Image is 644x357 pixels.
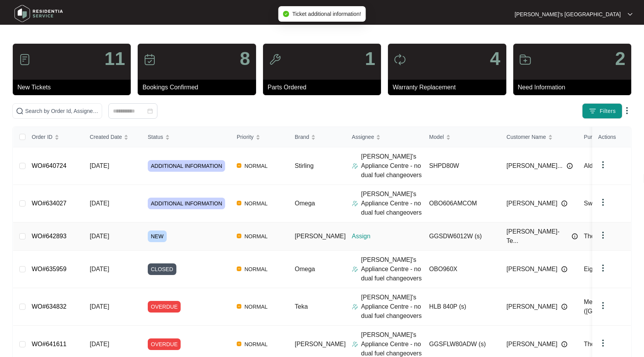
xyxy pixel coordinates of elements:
a: WO#642893 [32,233,67,239]
img: Vercel Logo [237,342,241,346]
img: dropdown arrow [598,301,608,310]
img: dropdown arrow [598,160,608,169]
span: NORMAL [241,265,271,274]
p: 4 [490,50,501,68]
p: Assign [352,232,423,241]
th: Order ID [26,127,84,147]
span: ADDITIONAL INFORMATION [148,198,225,209]
span: Eight Homes [584,266,620,272]
th: Status [142,127,231,147]
th: Created Date [84,127,142,147]
td: GGSDW6012W (s) [423,222,501,251]
span: Assignee [352,133,374,141]
span: Stirling [295,162,314,169]
p: [PERSON_NAME]'s Appliance Centre - no dual fuel changeovers [361,152,423,180]
th: Actions [592,127,631,147]
p: [PERSON_NAME]'s [GEOGRAPHIC_DATA] [515,10,621,18]
span: Customer Name [507,133,546,141]
th: Model [423,127,501,147]
span: [PERSON_NAME] [507,340,558,349]
span: Filters [600,107,616,115]
img: Vercel Logo [237,201,241,205]
p: [PERSON_NAME]'s Appliance Centre - no dual fuel changeovers [361,190,423,217]
img: Info icon [561,266,567,272]
span: [PERSON_NAME] [507,265,558,274]
img: filter icon [589,107,596,115]
img: Info icon [567,163,573,169]
span: Purchased From [584,133,624,141]
span: NORMAL [241,161,271,171]
span: [DATE] [90,200,109,207]
span: Order ID [32,133,53,141]
span: [DATE] [90,266,109,272]
td: OBO960X [423,251,501,288]
span: [DATE] [90,303,109,310]
span: [PERSON_NAME] [295,341,346,347]
span: [DATE] [90,341,109,347]
a: WO#635959 [32,266,67,272]
p: 1 [365,50,375,68]
img: icon [143,53,156,66]
span: OVERDUE [148,301,181,313]
span: The Good Guys [584,233,628,239]
span: [PERSON_NAME]- Te... [507,227,568,246]
span: Priority [237,133,254,141]
p: [PERSON_NAME]'s Appliance Centre - no dual fuel changeovers [361,293,423,321]
span: Ticket additional information! [292,11,361,17]
td: OBO606AMCOM [423,185,501,222]
img: Assigner Icon [352,200,358,207]
a: WO#640724 [32,162,67,169]
th: Customer Name [501,127,578,147]
p: Warranty Replacement [393,83,506,92]
td: SHPD80W [423,147,501,185]
th: Assignee [346,127,423,147]
span: NORMAL [241,232,271,241]
p: Parts Ordered [268,83,381,92]
span: NORMAL [241,302,271,311]
span: [PERSON_NAME] [507,199,558,208]
span: Swan Commercial [584,200,634,207]
img: Vercel Logo [237,266,241,271]
img: Info icon [572,233,578,239]
span: Model [429,133,444,141]
span: Omega [295,266,315,272]
img: Assigner Icon [352,341,358,347]
img: dropdown arrow [598,263,608,273]
span: NORMAL [241,340,271,349]
p: 2 [615,50,625,68]
img: Vercel Logo [237,163,241,168]
img: icon [269,53,281,66]
span: [DATE] [90,233,109,239]
img: Assigner Icon [352,304,358,310]
span: OVERDUE [148,338,181,350]
p: New Tickets [17,83,131,92]
img: Info icon [561,304,567,310]
p: Need Information [518,83,631,92]
img: icon [519,53,531,66]
p: 8 [240,50,250,68]
span: Created Date [90,133,122,141]
p: 11 [104,50,125,68]
input: Search by Order Id, Assignee Name, Customer Name, Brand and Model [25,107,99,115]
img: icon [394,53,406,66]
span: Teka [295,303,308,310]
th: Brand [289,127,346,147]
a: WO#634832 [32,303,67,310]
img: residentia service logo [12,2,66,25]
span: ADDITIONAL INFORMATION [148,160,225,172]
span: Status [148,133,163,141]
img: Info icon [561,200,567,207]
span: [DATE] [90,162,109,169]
p: Bookings Confirmed [142,83,256,92]
a: WO#634027 [32,200,67,207]
span: [PERSON_NAME] [295,233,346,239]
img: Assigner Icon [352,266,358,272]
img: Vercel Logo [237,304,241,309]
img: Assigner Icon [352,163,358,169]
img: dropdown arrow [622,106,632,115]
p: [PERSON_NAME]'s Appliance Centre - no dual fuel changeovers [361,255,423,283]
span: NEW [148,231,167,242]
a: WO#641611 [32,341,67,347]
img: dropdown arrow [598,231,608,240]
span: Aldi [584,162,594,169]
